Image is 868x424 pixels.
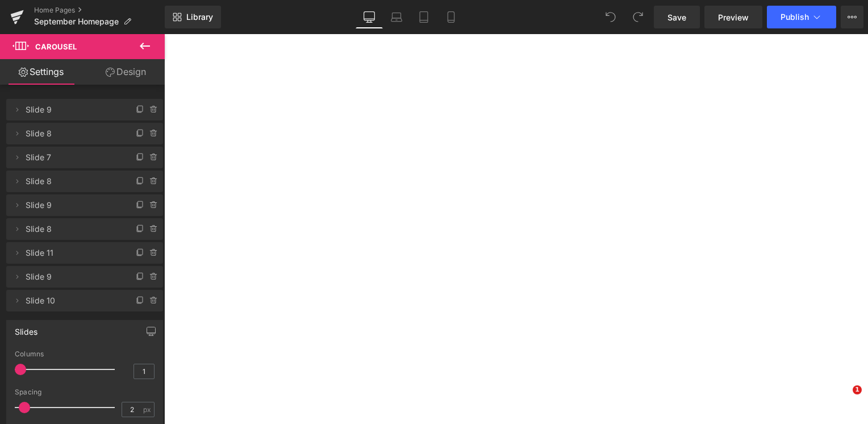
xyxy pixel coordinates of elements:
[85,59,167,85] a: Design
[186,12,213,22] span: Library
[34,6,165,15] a: Home Pages
[437,6,465,28] a: Mobile
[26,218,121,240] span: Slide 8
[627,6,649,28] button: Redo
[410,6,437,28] a: Tablet
[704,6,762,28] a: Preview
[841,6,863,28] button: More
[26,99,121,120] span: Slide 9
[781,13,809,22] span: Publish
[26,171,121,192] span: Slide 8
[26,123,121,144] span: Slide 8
[383,6,410,28] a: Laptop
[26,147,121,168] span: Slide 7
[26,266,121,288] span: Slide 9
[143,406,153,413] span: px
[767,6,836,28] button: Publish
[599,6,622,28] button: Undo
[15,388,155,396] div: Spacing
[829,385,857,413] iframe: Intercom live chat
[26,290,121,311] span: Slide 10
[26,194,121,216] span: Slide 9
[35,42,77,51] span: Carousel
[718,11,749,23] span: Preview
[15,350,155,358] div: Columns
[26,242,121,264] span: Slide 11
[165,6,221,28] a: New Library
[853,385,862,394] span: 1
[356,6,383,28] a: Desktop
[667,11,686,23] span: Save
[15,321,37,336] div: Slides
[34,17,119,26] span: September Homepage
